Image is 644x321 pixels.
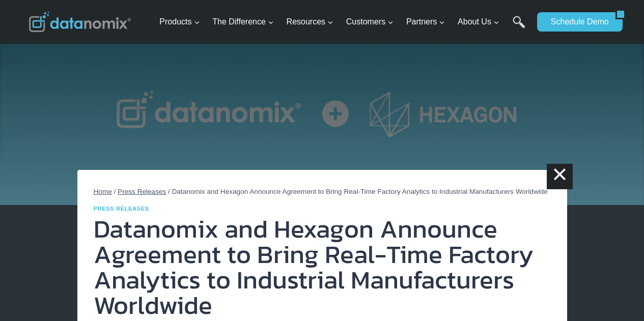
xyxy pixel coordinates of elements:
[287,15,333,28] span: Resources
[114,188,116,195] span: /
[406,15,445,28] span: Partners
[458,15,499,28] span: About Us
[212,15,274,28] span: The Difference
[155,6,532,39] nav: Primary Navigation
[547,164,572,189] a: ×
[94,216,551,318] h1: Datanomix and Hexagon Announce Agreement to Bring Real-Time Factory Analytics to Industrial Manuf...
[94,186,551,197] nav: Breadcrumbs
[94,188,112,195] a: Home
[346,15,394,28] span: Customers
[537,12,615,32] a: Schedule Demo
[168,188,170,195] span: /
[172,188,548,195] span: Datanomix and Hexagon Announce Agreement to Bring Real-Time Factory Analytics to Industrial Manuf...
[118,188,166,195] a: Press Releases
[159,15,200,28] span: Products
[94,206,149,212] a: Press Releases
[513,16,525,39] a: Search
[29,12,131,32] img: Datanomix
